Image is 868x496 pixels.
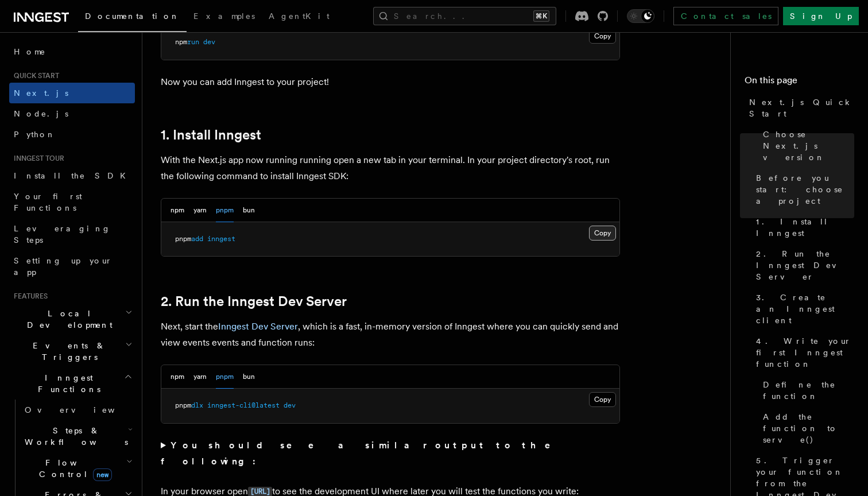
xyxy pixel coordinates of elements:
[9,335,135,367] button: Events & Triggers
[161,293,347,309] a: 2. Run the Inngest Dev Server
[191,235,203,243] span: add
[14,88,68,98] span: Next.js
[763,129,854,163] span: Choose Next.js version
[756,292,854,326] span: 3. Create an Inngest client
[589,29,616,44] button: Copy
[14,109,68,118] span: Node.js
[756,335,854,370] span: 4. Write your first Inngest function
[9,292,48,301] span: Features
[243,365,255,389] button: bun
[758,406,854,450] a: Add the function to serve()
[749,96,854,119] span: Next.js Quick Start
[93,468,112,481] span: new
[745,92,854,124] a: Next.js Quick Start
[207,401,280,409] span: inngest-cli@latest
[763,379,854,402] span: Define the function
[187,38,199,46] span: run
[756,216,854,239] span: 1. Install Inngest
[9,186,135,218] a: Your first Functions
[783,7,859,25] a: Sign Up
[175,38,187,46] span: npm
[161,127,261,143] a: 1. Install Inngest
[175,401,191,409] span: pnpm
[161,319,620,351] p: Next, start the , which is a fast, in-memory version of Inngest where you can quickly send and vi...
[9,41,135,62] a: Home
[262,3,336,31] a: AgentKit
[170,199,184,222] button: npm
[9,218,135,250] a: Leveraging Steps
[14,130,56,139] span: Python
[756,172,854,207] span: Before you start: choose a project
[14,171,133,180] span: Install the SDK
[193,199,207,222] button: yarn
[175,235,191,243] span: pnpm
[269,11,330,21] span: AgentKit
[589,392,616,407] button: Copy
[627,9,654,23] button: Toggle dark mode
[9,154,64,163] span: Inngest tour
[161,74,620,90] p: Now you can add Inngest to your project!
[193,365,207,389] button: yarn
[673,7,778,25] a: Contact sales
[20,425,128,448] span: Steps & Workflows
[9,124,135,145] a: Python
[218,321,298,332] a: Inngest Dev Server
[20,452,135,485] button: Flow Controlnew
[751,287,854,331] a: 3. Create an Inngest client
[20,457,126,480] span: Flow Control
[170,365,184,389] button: npm
[9,83,135,103] a: Next.js
[161,440,567,467] strong: You should see a similar output to the following:
[751,211,854,243] a: 1. Install Inngest
[9,367,135,400] button: Inngest Functions
[751,168,854,211] a: Before you start: choose a project
[9,303,135,335] button: Local Development
[216,199,234,222] button: pnpm
[85,11,180,21] span: Documentation
[14,224,111,245] span: Leveraging Steps
[161,437,620,470] summary: You should see a similar output to the following:
[14,192,82,212] span: Your first Functions
[745,73,854,92] h4: On this page
[751,331,854,374] a: 4. Write your first Inngest function
[203,38,215,46] span: dev
[9,103,135,124] a: Node.js
[533,10,549,22] kbd: ⌘K
[14,256,113,277] span: Setting up your app
[191,401,203,409] span: dlx
[9,308,125,331] span: Local Development
[284,401,296,409] span: dev
[9,250,135,282] a: Setting up your app
[9,165,135,186] a: Install the SDK
[243,199,255,222] button: bun
[763,411,854,445] span: Add the function to serve()
[78,3,187,32] a: Documentation
[207,235,235,243] span: inngest
[193,11,255,21] span: Examples
[589,226,616,241] button: Copy
[756,248,854,282] span: 2. Run the Inngest Dev Server
[20,400,135,420] a: Overview
[9,71,59,80] span: Quick start
[758,374,854,406] a: Define the function
[14,46,46,57] span: Home
[216,365,234,389] button: pnpm
[9,340,125,363] span: Events & Triggers
[161,152,620,184] p: With the Next.js app now running running open a new tab in your terminal. In your project directo...
[187,3,262,31] a: Examples
[373,7,556,25] button: Search...⌘K
[20,420,135,452] button: Steps & Workflows
[25,405,143,414] span: Overview
[9,372,124,395] span: Inngest Functions
[758,124,854,168] a: Choose Next.js version
[751,243,854,287] a: 2. Run the Inngest Dev Server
